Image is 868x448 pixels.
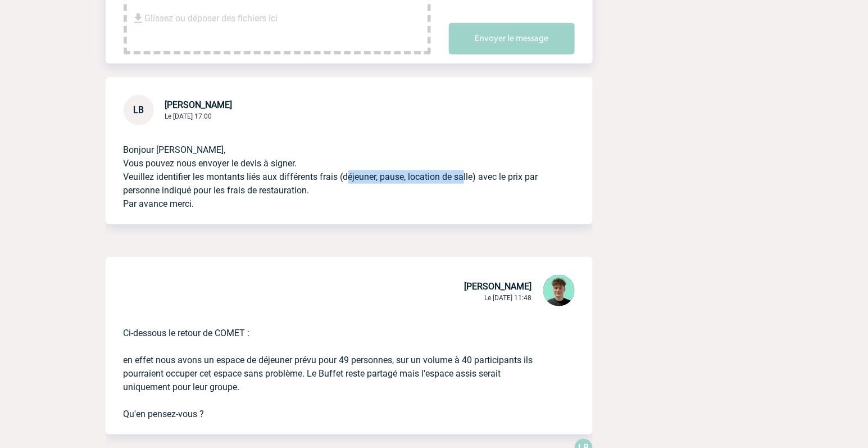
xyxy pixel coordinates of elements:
[131,12,145,25] img: file_download.svg
[465,281,532,292] span: [PERSON_NAME]
[133,105,144,115] span: LB
[124,309,543,421] p: Ci-dessous le retour de COMET : en effet nous avons un espace de déjeuner prévu pour 49 personnes...
[165,99,233,110] span: [PERSON_NAME]
[485,294,532,302] span: Le [DATE] 11:48
[449,23,575,55] button: Envoyer le message
[124,125,543,211] p: Bonjour [PERSON_NAME], Vous pouvez nous envoyer le devis à signer. Veuillez identifier les montan...
[165,112,212,120] span: Le [DATE] 17:00
[543,275,575,306] img: 131612-0.png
